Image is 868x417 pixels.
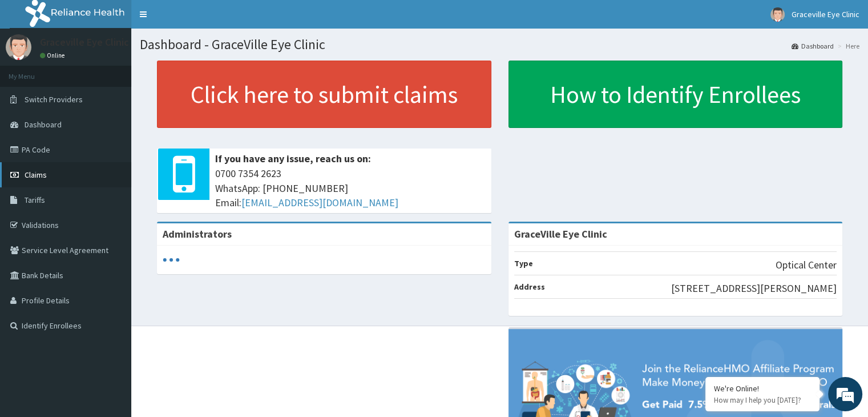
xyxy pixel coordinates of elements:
p: Graceville Eye Clinic [40,37,129,47]
b: Administrators [163,227,232,240]
a: Click here to submit claims [157,61,491,128]
span: Tariffs [25,195,45,205]
p: How may I help you today? [714,395,811,405]
img: User Image [6,34,31,60]
a: Dashboard [792,41,834,51]
b: Type [514,258,533,268]
h1: Dashboard - GraceVille Eye Clinic [140,37,859,52]
a: [EMAIL_ADDRESS][DOMAIN_NAME] [241,196,398,209]
span: Claims [25,170,47,180]
a: Online [40,51,67,59]
span: 0700 7354 2623 WhatsApp: [PHONE_NUMBER] Email: [215,166,486,210]
p: [STREET_ADDRESS][PERSON_NAME] [671,281,837,296]
img: User Image [770,7,785,22]
span: Dashboard [25,119,62,130]
b: Address [514,282,545,292]
svg: audio-loading [163,251,180,268]
strong: GraceVille Eye Clinic [514,227,607,240]
span: Graceville Eye Clinic [792,9,859,19]
a: How to Identify Enrollees [508,61,843,128]
div: We're Online! [714,383,811,394]
p: Optical Center [776,258,837,272]
b: If you have any issue, reach us on: [215,152,371,165]
span: Switch Providers [25,94,83,105]
li: Here [835,41,859,51]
